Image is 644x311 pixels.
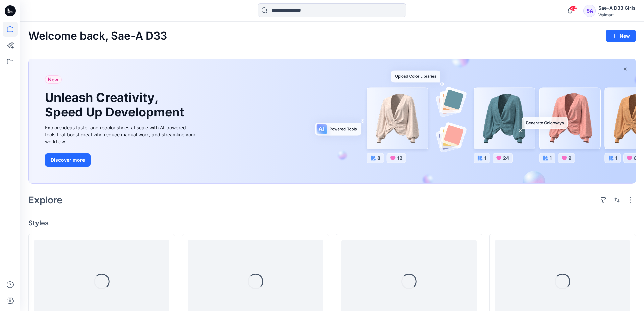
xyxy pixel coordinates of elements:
h2: Welcome back, Sae-A D33 [28,30,167,42]
a: Discover more [45,153,197,167]
h2: Explore [28,195,63,205]
div: Walmart [598,12,636,17]
div: Explore ideas faster and recolor styles at scale with AI-powered tools that boost creativity, red... [45,124,197,145]
button: New [606,30,636,42]
span: New [48,75,58,84]
button: Discover more [45,153,91,167]
div: SA [583,5,596,17]
span: 42 [570,6,577,11]
h1: Unleash Creativity, Speed Up Development [45,90,187,119]
h4: Styles [28,219,636,227]
div: Sae-A D33 Girls [598,4,636,12]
